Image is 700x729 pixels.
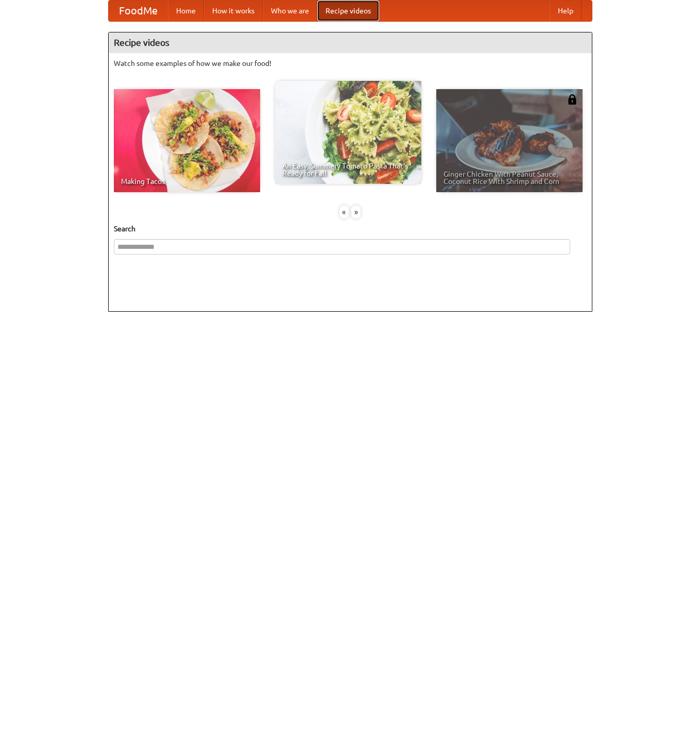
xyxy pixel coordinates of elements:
img: 483408.png [567,94,577,105]
a: Making Tacos [114,89,260,192]
h4: Recipe videos [109,32,592,53]
a: Home [168,1,204,21]
a: Recipe videos [317,1,379,21]
div: » [351,206,361,218]
span: An Easy, Summery Tomato Pasta That's Ready for Fall [282,162,414,177]
div: « [339,206,349,218]
a: Help [550,1,582,21]
span: Making Tacos [121,178,253,185]
p: Watch some examples of how we make our food! [114,58,587,69]
a: FoodMe [109,1,168,21]
a: How it works [204,1,263,21]
a: An Easy, Summery Tomato Pasta That's Ready for Fall [275,81,421,184]
a: Who we are [263,1,317,21]
h5: Search [114,224,587,234]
